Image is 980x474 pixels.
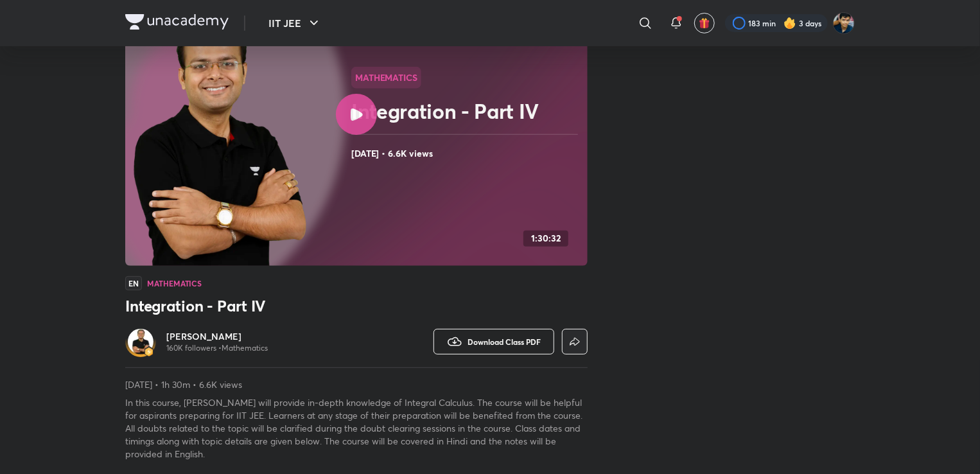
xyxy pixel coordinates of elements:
[531,233,561,244] h4: 1:30:32
[694,13,715,33] button: avatar
[128,329,153,355] img: Avatar
[125,378,588,391] p: [DATE] • 1h 30m • 6.6K views
[144,347,153,356] img: badge
[433,329,554,355] button: Download Class PDF
[166,330,268,343] a: [PERSON_NAME]
[125,14,229,33] a: Company Logo
[351,145,582,162] h4: [DATE] • 6.6K views
[125,396,588,461] p: In this course, [PERSON_NAME] will provide in-depth knowledge of Integral Calculus. The course wi...
[166,343,268,353] p: 160K followers • Mathematics
[125,295,588,316] h3: Integration - Part IV
[783,17,796,30] img: streak
[125,14,229,30] img: Company Logo
[468,337,541,347] span: Download Class PDF
[699,17,710,29] img: avatar
[125,276,142,290] span: EN
[261,10,329,36] button: IIT JEE
[147,279,202,287] h4: Mathematics
[351,98,582,124] h2: Integration - Part IV
[833,12,855,34] img: SHREYANSH GUPTA
[125,326,156,357] a: Avatarbadge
